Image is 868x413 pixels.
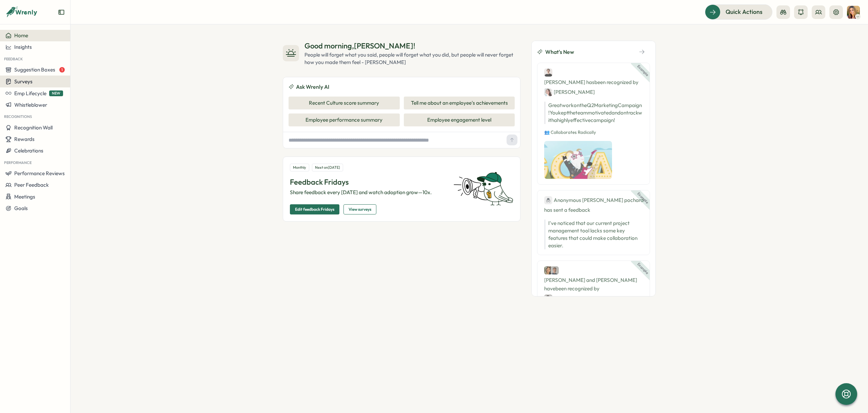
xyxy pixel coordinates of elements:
p: I've noticed that our current project management tool lacks some key features that could make col... [548,220,643,249]
span: Goals [14,205,28,211]
div: Monthly [290,164,309,171]
span: Surveys [14,78,33,85]
img: Jane [544,88,552,96]
div: [PERSON_NAME] has been recognized by [544,68,643,96]
p: Feedback Fridays [290,177,445,187]
span: Performance Reviews [14,170,65,177]
button: Employee performance summary [289,113,400,126]
span: View surveys [349,205,371,214]
span: Whistleblower [14,102,47,108]
div: People will forget what you said, people will forget what you did, but people will never forget h... [304,51,520,66]
img: Tarin O'Neill [847,6,860,19]
div: has sent a feedback [544,196,643,214]
span: Rewards [14,136,35,142]
div: [PERSON_NAME] [544,88,595,96]
p: Share feedback every [DATE] and watch adoption grow—10x. [290,189,445,196]
img: Recognition Image [544,141,612,179]
button: Quick Actions [705,4,772,19]
img: Carlos [544,294,552,303]
img: Ben [544,68,552,77]
p: 👥 Collaborates Radically [544,129,643,136]
img: Cassie [544,266,552,274]
span: Emp Lifecycle [14,90,46,97]
div: Next on [DATE] [312,164,343,171]
span: Insights [14,44,32,50]
button: Expand sidebar [58,9,65,16]
span: Meetings [14,193,35,200]
span: What's New [545,48,574,56]
span: Peer Feedback [14,182,49,188]
button: View surveys [343,204,376,214]
span: Edit feedback Fridays [295,205,334,214]
button: Recent Culture score summary [289,97,400,109]
span: Celebrations [14,147,43,154]
span: 1 [59,67,65,73]
button: Tell me about an employee's achievements [404,97,515,109]
span: Suggestion Boxes [14,66,55,73]
div: [PERSON_NAME] and [PERSON_NAME] have been recognized by [544,266,643,303]
button: Edit feedback Fridays [290,204,339,214]
span: Home [14,32,28,39]
div: Anonymous [PERSON_NAME] pochard [544,196,644,204]
span: NEW [49,90,63,96]
span: Quick Actions [726,7,763,16]
span: Ask Wrenly AI [296,83,329,91]
img: Jack [551,266,559,274]
p: Great work on the Q2 Marketing Campaign! You kept the team motivated and on track with a highly e... [544,102,643,124]
span: Recognition Wall [14,124,53,131]
button: Employee engagement level [404,113,515,126]
div: Good morning , [PERSON_NAME] ! [304,41,520,51]
div: [PERSON_NAME] [544,294,595,303]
